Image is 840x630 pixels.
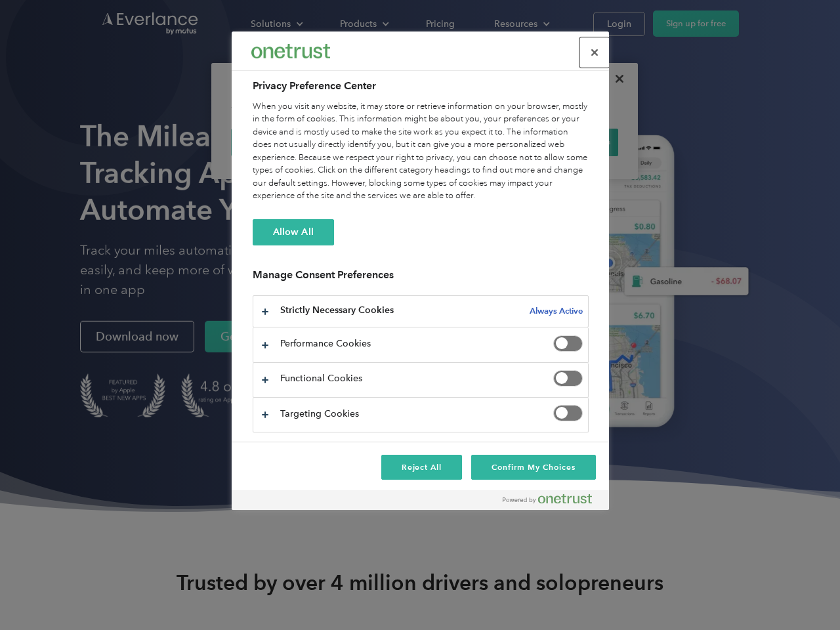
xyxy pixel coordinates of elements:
[253,219,334,245] button: Allow All
[232,31,609,510] div: Preference center
[253,268,589,289] h3: Manage Consent Preferences
[232,31,609,510] div: Privacy Preference Center
[251,38,330,64] div: Everlance
[253,100,589,203] div: When you visit any website, it may store or retrieve information on your browser, mostly in the f...
[471,455,595,480] button: Confirm My Choices
[381,455,463,480] button: Reject All
[503,493,602,510] a: Powered by OneTrust Opens in a new Tab
[580,38,609,67] button: Close
[253,78,589,94] h2: Privacy Preference Center
[503,493,592,504] img: Powered by OneTrust Opens in a new Tab
[251,44,330,58] img: Everlance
